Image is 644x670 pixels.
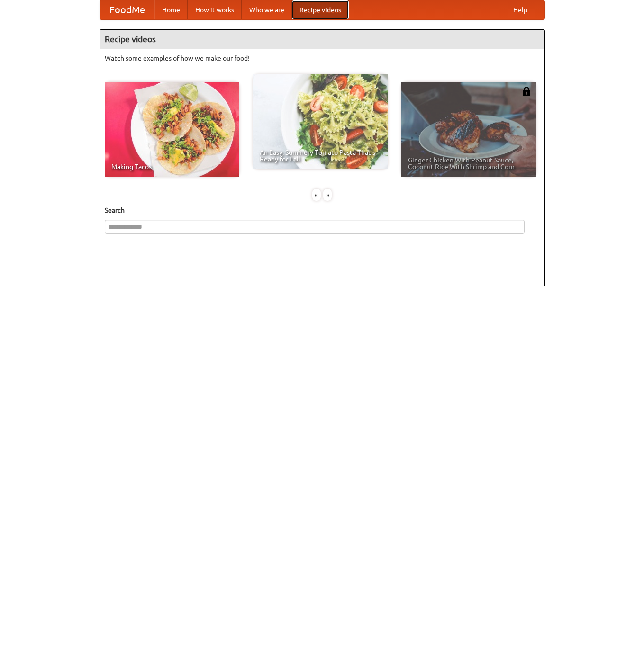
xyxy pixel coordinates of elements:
img: 483408.png [522,87,531,96]
div: « [312,189,321,201]
a: Who we are [242,0,292,19]
span: Making Tacos [111,163,233,170]
a: FoodMe [100,0,154,19]
a: Making Tacos [105,82,239,177]
a: An Easy, Summery Tomato Pasta That's Ready for Fall [253,74,388,169]
h4: Recipe videos [100,30,544,49]
span: An Easy, Summery Tomato Pasta That's Ready for Fall [260,149,381,162]
a: Recipe videos [292,0,349,19]
a: How it works [188,0,242,19]
p: Watch some examples of how we make our food! [105,54,540,63]
a: Help [506,0,535,19]
div: » [323,189,332,201]
a: Home [154,0,188,19]
h5: Search [105,205,540,215]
